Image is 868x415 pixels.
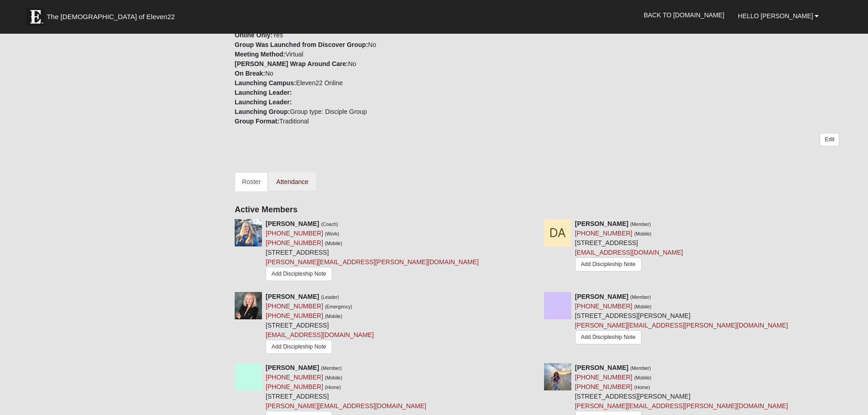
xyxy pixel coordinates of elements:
a: [PERSON_NAME][EMAIL_ADDRESS][PERSON_NAME][DOMAIN_NAME] [575,322,788,329]
a: Add Discipleship Note [575,257,642,272]
a: [EMAIL_ADDRESS][DOMAIN_NAME] [575,249,683,256]
strong: On Break: [235,70,265,77]
small: (Member) [630,221,651,227]
small: (Member) [630,294,651,300]
div: [STREET_ADDRESS] [266,292,374,356]
div: [STREET_ADDRESS] [575,219,683,274]
strong: Launching Leader: [235,98,292,106]
strong: [PERSON_NAME] [575,364,628,371]
a: Add Discipleship Note [575,330,642,344]
a: Add Discipleship Note [266,340,332,354]
a: [EMAIL_ADDRESS][DOMAIN_NAME] [266,331,374,338]
a: [PHONE_NUMBER] [575,230,632,237]
small: (Member) [630,365,651,371]
a: [PHONE_NUMBER] [266,239,323,246]
small: (Mobile) [634,231,652,236]
strong: [PERSON_NAME] [266,293,319,300]
a: The [DEMOGRAPHIC_DATA] of Eleven22 [22,3,204,26]
a: Add Discipleship Note [266,267,332,281]
a: [PHONE_NUMBER] [575,374,632,381]
strong: Meeting Method: [235,51,285,58]
small: (Mobile) [325,313,342,319]
a: Attendance [269,172,316,191]
a: [PHONE_NUMBER] [266,383,323,390]
small: (Mobile) [325,375,342,380]
span: Hello [PERSON_NAME] [738,12,813,20]
strong: [PERSON_NAME] [266,220,319,227]
span: The [DEMOGRAPHIC_DATA] of Eleven22 [47,12,175,21]
h4: Active Members [235,205,839,215]
a: [PHONE_NUMBER] [575,302,632,310]
a: [PHONE_NUMBER] [266,312,323,319]
strong: Launching Campus: [235,79,296,87]
a: Back to [DOMAIN_NAME] [637,4,731,26]
strong: [PERSON_NAME] Wrap Around Care: [235,60,348,67]
small: (Home) [634,384,650,390]
small: (Leader) [321,294,339,300]
a: Edit [820,133,839,146]
strong: Online Only: [235,31,272,39]
strong: Group Was Launched from Discover Group: [235,41,368,48]
a: [PHONE_NUMBER] [266,230,323,237]
div: [STREET_ADDRESS] [266,219,479,285]
img: Eleven22 logo [26,8,45,26]
small: (Emergency) [325,304,352,309]
strong: Launching Group: [235,108,290,115]
small: (Mobile) [634,375,652,380]
small: (Member) [321,365,342,371]
strong: [PERSON_NAME] [575,220,628,227]
a: [PERSON_NAME][EMAIL_ADDRESS][PERSON_NAME][DOMAIN_NAME] [266,258,479,266]
small: (Coach) [321,221,338,227]
a: [PHONE_NUMBER] [266,374,323,381]
small: (Work) [325,231,339,236]
a: Hello [PERSON_NAME] [731,5,826,27]
small: (Mobile) [325,241,342,246]
strong: [PERSON_NAME] [266,364,319,371]
strong: Launching Leader: [235,89,292,96]
a: [PHONE_NUMBER] [575,383,632,390]
a: [PHONE_NUMBER] [266,302,323,310]
small: (Home) [325,384,341,390]
small: (Mobile) [634,304,652,309]
a: Roster [235,172,268,191]
strong: Group Format: [235,118,279,125]
strong: [PERSON_NAME] [575,293,628,300]
div: [STREET_ADDRESS][PERSON_NAME] [575,292,788,348]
